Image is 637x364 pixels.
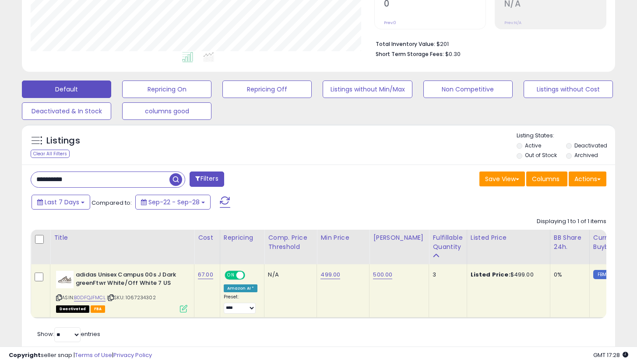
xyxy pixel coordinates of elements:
button: Deactivated & In Stock [22,102,111,120]
strong: Copyright [9,351,41,359]
li: $201 [376,38,600,49]
div: Fulfillable Quantity [433,233,463,252]
div: Displaying 1 to 1 of 1 items [537,217,606,226]
span: Sep-22 - Sep-28 [148,198,200,206]
h5: Listings [46,135,80,147]
span: Show: entries [37,330,100,338]
span: $0.30 [445,50,461,58]
button: Non Competitive [423,80,513,98]
div: N/A [268,271,310,279]
label: Out of Stock [525,151,557,159]
span: 2025-10-7 17:28 GMT [593,351,628,359]
span: Last 7 Days [45,198,79,206]
b: Short Term Storage Fees: [376,50,444,58]
div: Repricing [224,233,261,242]
div: ASIN: [56,271,187,311]
button: Actions [569,171,606,186]
span: Compared to: [92,199,132,207]
small: Prev: 0 [384,20,396,25]
b: Listed Price: [471,270,510,279]
a: Privacy Policy [113,351,152,359]
a: 500.00 [373,270,392,279]
button: Save View [479,171,525,186]
div: Preset: [224,294,258,314]
a: B0DFQJFMCL [74,294,106,301]
b: adidas Unisex Campus 00s J Dark greenFtwr White/Off White 7 US [76,271,182,289]
span: | SKU: 1067234302 [107,294,156,301]
div: Listed Price [471,233,546,242]
small: Prev: N/A [504,20,521,25]
button: Repricing On [122,80,211,98]
a: 67.00 [198,270,213,279]
span: FBA [91,305,106,313]
div: 0% [554,271,583,279]
div: 3 [433,271,460,279]
div: Comp. Price Threshold [268,233,313,252]
label: Deactivated [574,142,607,149]
span: All listings that are unavailable for purchase on Amazon for any reason other than out-of-stock [56,305,89,313]
button: Listings without Cost [524,80,613,98]
img: 31U+MJFkLvL._SL40_.jpg [56,271,74,288]
button: columns good [122,102,211,120]
label: Active [525,142,541,149]
button: Repricing Off [222,80,312,98]
div: Clear All Filters [31,150,70,158]
p: Listing States: [517,132,615,140]
button: Default [22,80,111,98]
div: $499.00 [471,271,543,279]
a: 499.00 [320,270,340,279]
span: Columns [532,175,560,183]
div: Min Price [320,233,366,242]
div: BB Share 24h. [554,233,586,252]
b: Total Inventory Value: [376,40,435,48]
span: ON [225,272,236,279]
button: Last 7 Days [32,195,90,210]
button: Sep-22 - Sep-28 [135,195,211,210]
div: Title [54,233,190,242]
div: [PERSON_NAME] [373,233,425,242]
div: Amazon AI * [224,284,258,292]
div: Cost [198,233,216,242]
span: OFF [244,272,258,279]
button: Filters [190,171,224,187]
button: Listings without Min/Max [323,80,412,98]
div: seller snap | | [9,351,152,360]
button: Columns [526,171,567,186]
a: Terms of Use [75,351,112,359]
label: Archived [574,151,598,159]
small: FBM [593,270,610,279]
